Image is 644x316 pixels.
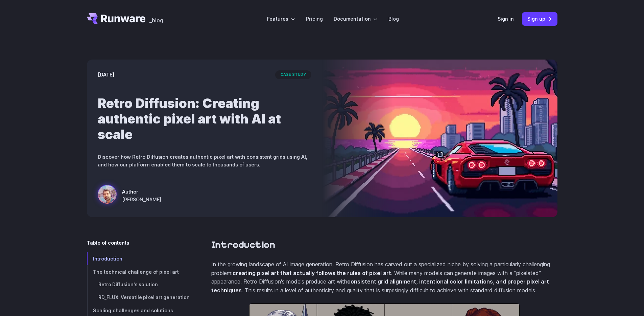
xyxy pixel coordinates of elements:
[98,153,311,168] p: Discover how Retro Diffusion creates authentic pixel art with consistent grids using AI, and how ...
[149,18,163,23] span: _blog
[233,270,391,276] strong: creating pixel art that actually follows the rules of pixel art
[98,282,158,287] span: Retro Diffusion's solution
[322,60,557,217] img: a red sports car on a futuristic highway with a sunset and city skyline in the background, styled...
[122,188,161,196] span: Author
[93,269,179,275] span: The technical challenge of pixel art
[306,15,323,23] a: Pricing
[87,239,129,247] span: Table of contents
[93,308,173,313] span: Scaling challenges and solutions
[98,95,311,142] h1: Retro Diffusion: Creating authentic pixel art with AI at scale
[211,278,549,294] strong: consistent grid alignment, intentional color limitations, and proper pixel art techniques
[122,196,161,203] span: [PERSON_NAME]
[98,71,114,78] time: [DATE]
[87,252,190,265] a: Introduction
[149,13,163,24] a: _blog
[522,12,557,25] a: Sign up
[388,15,399,23] a: Blog
[87,13,146,24] a: Go to /
[87,278,190,291] a: Retro Diffusion's solution
[498,15,514,23] a: Sign in
[267,15,295,23] label: Features
[98,295,190,300] span: RD_FLUX: Versatile pixel art generation
[87,265,190,278] a: The technical challenge of pixel art
[211,260,557,295] p: In the growing landscape of AI image generation, Retro Diffusion has carved out a specialized nic...
[98,185,161,206] a: a red sports car on a futuristic highway with a sunset and city skyline in the background, styled...
[87,291,190,304] a: RD_FLUX: Versatile pixel art generation
[93,256,122,262] span: Introduction
[334,15,378,23] label: Documentation
[211,239,275,251] a: Introduction
[275,70,311,79] span: case study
